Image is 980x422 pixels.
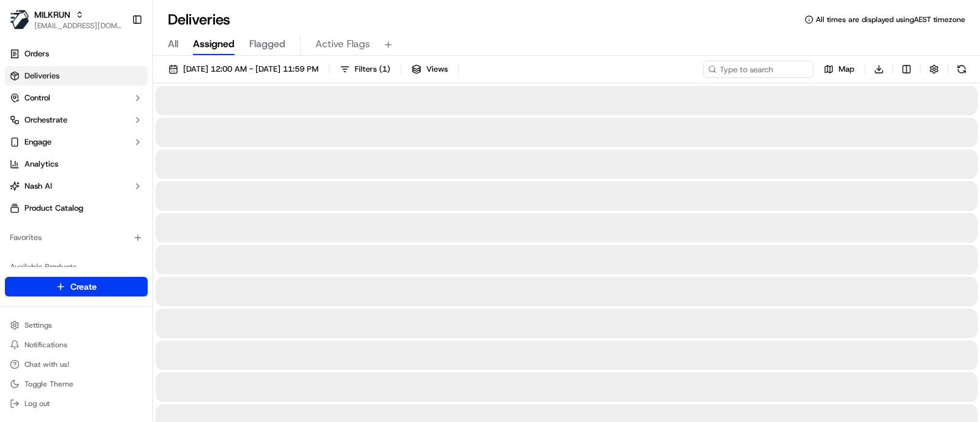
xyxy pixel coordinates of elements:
button: Toggle Theme [5,375,148,393]
div: Favorites [5,228,148,247]
h1: Deliveries [168,10,230,29]
button: Settings [5,317,148,334]
span: Filters [355,64,390,75]
span: ( 1 ) [379,64,390,75]
button: Chat with us! [5,356,148,373]
span: Log out [24,399,50,409]
a: Deliveries [5,66,148,86]
span: [DATE] 12:00 AM - [DATE] 11:59 PM [183,64,318,75]
button: Notifications [5,336,148,353]
span: Product Catalog [24,203,83,214]
button: [EMAIL_ADDRESS][DOMAIN_NAME] [34,21,122,31]
span: Assigned [193,37,235,51]
button: Control [5,88,148,108]
span: Settings [24,320,52,330]
button: Filters(1) [334,61,396,78]
a: Analytics [5,154,148,174]
span: Toggle Theme [24,379,73,389]
span: Flagged [249,37,285,51]
span: Deliveries [24,70,59,81]
a: Orders [5,44,148,64]
input: Type to search [703,61,813,78]
span: Orders [24,48,49,59]
span: Notifications [24,340,67,350]
span: All [168,37,178,51]
button: Orchestrate [5,110,148,130]
span: Chat with us! [24,360,69,369]
button: Log out [5,395,148,412]
a: Product Catalog [5,198,148,218]
button: MILKRUNMILKRUN[EMAIL_ADDRESS][DOMAIN_NAME] [5,5,127,34]
span: Orchestrate [24,115,67,126]
span: Analytics [24,159,58,170]
span: All times are displayed using AEST timezone [816,15,965,24]
button: Refresh [953,61,970,78]
span: Active Flags [315,37,370,51]
span: Views [426,64,448,75]
button: MILKRUN [34,9,70,21]
button: Create [5,277,148,296]
span: Engage [24,137,51,148]
button: Engage [5,132,148,152]
img: MILKRUN [10,10,29,29]
button: Nash AI [5,176,148,196]
span: Nash AI [24,181,52,192]
span: Map [839,64,854,75]
div: Available Products [5,257,148,277]
button: [DATE] 12:00 AM - [DATE] 11:59 PM [163,61,324,78]
span: Create [70,281,97,293]
button: Map [818,61,860,78]
button: Views [406,61,453,78]
span: Control [24,92,50,104]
